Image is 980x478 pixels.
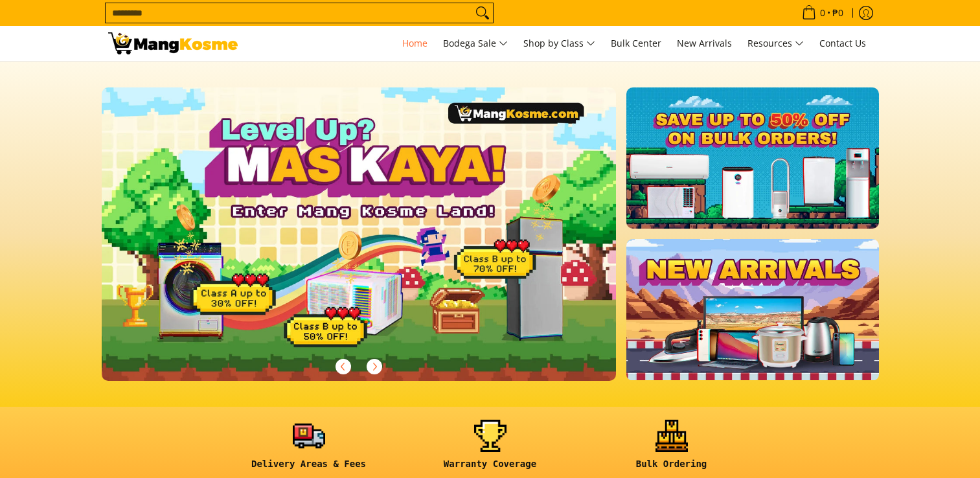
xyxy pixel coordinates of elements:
button: Search [472,3,493,23]
span: • [798,6,847,20]
img: Mang Kosme: Your Home Appliances Warehouse Sale Partner! [108,32,238,54]
span: 0 [818,8,827,17]
a: Contact Us [813,26,872,61]
a: Resources [741,26,810,61]
a: New Arrivals [670,26,738,61]
a: Home [396,26,434,61]
span: Home [402,37,427,49]
a: Bodega Sale [437,26,514,61]
span: Shop by Class [523,36,595,52]
span: Bodega Sale [443,36,508,52]
button: Next [360,352,389,381]
a: Shop by Class [517,26,602,61]
span: Bulk Center [611,37,661,49]
span: Resources [747,36,804,52]
span: Contact Us [819,37,866,49]
span: New Arrivals [677,37,732,49]
span: ₱0 [830,8,845,17]
a: More [102,87,658,402]
a: Bulk Center [604,26,668,61]
nav: Main Menu [251,26,872,61]
button: Previous [329,352,358,381]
